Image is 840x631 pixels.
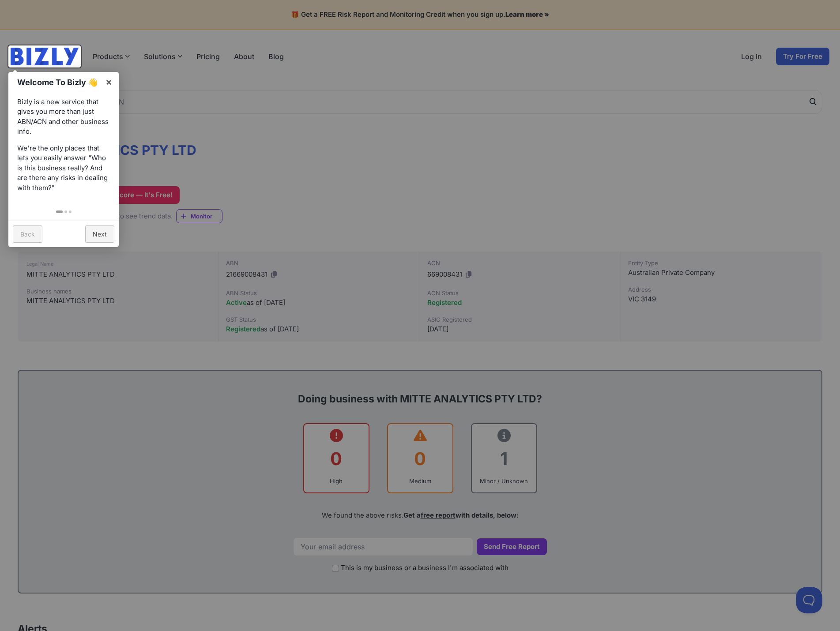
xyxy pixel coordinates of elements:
a: Back [13,225,42,243]
h1: Welcome To Bizly 👋 [17,76,101,88]
p: Bizly is a new service that gives you more than just ABN/ACN and other business info. [17,97,110,137]
p: We're the only places that lets you easily answer “Who is this business really? And are there any... [17,143,110,193]
a: Next [85,225,114,243]
a: × [99,72,119,92]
